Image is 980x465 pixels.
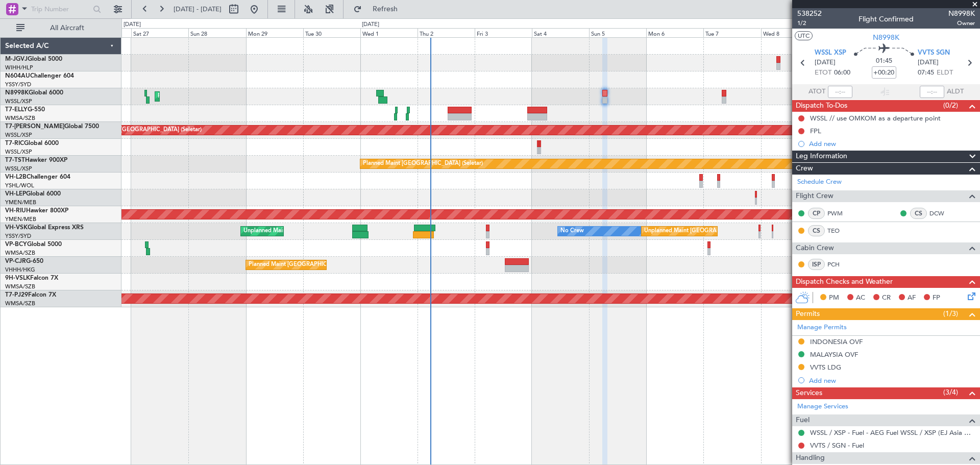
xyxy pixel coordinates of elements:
span: T7-[PERSON_NAME] [5,124,64,130]
span: 06:00 [834,68,850,78]
button: UTC [795,31,813,40]
span: 9H-VSLK [5,275,30,281]
span: ATOT [808,87,825,97]
a: VH-L2BChallenger 604 [5,174,70,180]
span: 01:45 [876,56,892,66]
span: Permits [796,308,820,320]
a: VVTS / SGN - Fuel [810,441,864,450]
span: (3/4) [943,387,958,398]
span: [DATE] - [DATE] [174,5,222,14]
a: Schedule Crew [797,177,842,187]
span: T7-TST [5,157,25,163]
span: Refresh [364,6,407,13]
div: Tue 7 [703,28,761,37]
div: Sat 27 [131,28,188,37]
div: Planned Maint [GEOGRAPHIC_DATA] ([GEOGRAPHIC_DATA] Intl) [158,89,328,104]
a: WMSA/SZB [5,300,35,307]
div: FPL [810,127,821,135]
span: ELDT [937,68,953,78]
a: VH-RIUHawker 800XP [5,208,68,214]
span: Flight Crew [796,190,834,202]
a: YMEN/MEB [5,199,36,206]
span: (1/3) [943,308,958,319]
span: [DATE] [815,58,836,68]
span: WSSL XSP [815,48,846,58]
div: Add new [809,139,975,148]
div: No Crew [560,224,584,239]
a: YSSY/SYD [5,232,31,240]
a: PCH [827,260,850,269]
a: YSHL/WOL [5,182,34,189]
div: WSSL // use OMKOM as a departure point [810,114,941,123]
span: All Aircraft [27,25,108,32]
span: AC [856,293,865,303]
span: N604AU [5,73,30,79]
span: FP [933,293,940,303]
span: T7-ELLY [5,107,28,113]
div: Mon 6 [646,28,703,37]
span: Fuel [796,414,810,426]
div: CP [808,208,825,219]
span: PM [829,293,839,303]
a: WMSA/SZB [5,283,35,290]
a: DCW [929,209,952,218]
div: CS [808,225,825,236]
div: [DATE] [362,20,379,29]
span: ALDT [947,87,964,97]
span: T7-PJ29 [5,292,28,298]
button: All Aircraft [11,20,111,36]
span: Handling [796,452,825,464]
div: Wed 8 [761,28,818,37]
div: Sun 28 [188,28,246,37]
div: Sat 4 [532,28,589,37]
span: VP-BCY [5,241,27,248]
a: YMEN/MEB [5,215,36,223]
span: Owner [948,19,975,28]
a: WSSL/XSP [5,97,32,105]
span: 07:45 [918,68,934,78]
a: VP-CJRG-650 [5,258,43,264]
div: Unplanned Maint Sydney ([PERSON_NAME] Intl) [243,224,369,239]
span: (0/2) [943,100,958,111]
span: 1/2 [797,19,822,28]
div: [DATE] [124,20,141,29]
span: ETOT [815,68,831,78]
div: Wed 1 [360,28,418,37]
span: VP-CJR [5,258,26,264]
button: Refresh [349,1,410,17]
div: Fri 3 [475,28,532,37]
a: WSSL/XSP [5,148,32,156]
div: Planned Maint [GEOGRAPHIC_DATA] ([GEOGRAPHIC_DATA] Intl) [249,257,419,273]
a: VP-BCYGlobal 5000 [5,241,62,248]
span: N8998K [873,32,899,43]
span: [DATE] [918,58,939,68]
div: Add new [809,376,975,385]
div: MALAYSIA OVF [810,350,858,359]
span: T7-RIC [5,140,24,146]
span: VVTS SGN [918,48,950,58]
a: WSSL/XSP [5,165,32,173]
div: Thu 2 [418,28,475,37]
span: Dispatch Checks and Weather [796,276,893,288]
span: N8998K [5,90,29,96]
span: Dispatch To-Dos [796,100,847,112]
span: AF [908,293,916,303]
a: WSSL / XSP - Fuel - AEG Fuel WSSL / XSP (EJ Asia Only) [810,428,975,437]
span: N8998K [948,8,975,19]
span: Leg Information [796,151,847,162]
a: WSSL/XSP [5,131,32,139]
div: ISP [808,259,825,270]
a: N604AUChallenger 604 [5,73,74,79]
input: Trip Number [31,2,90,17]
span: 538252 [797,8,822,19]
span: VH-LEP [5,191,26,197]
div: INDONESIA OVF [810,337,863,346]
a: PWM [827,209,850,218]
a: T7-PJ29Falcon 7X [5,292,56,298]
a: T7-TSTHawker 900XP [5,157,67,163]
a: 9H-VSLKFalcon 7X [5,275,58,281]
div: CS [910,208,927,219]
a: WMSA/SZB [5,114,35,122]
a: T7-ELLYG-550 [5,107,45,113]
span: Services [796,387,822,399]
